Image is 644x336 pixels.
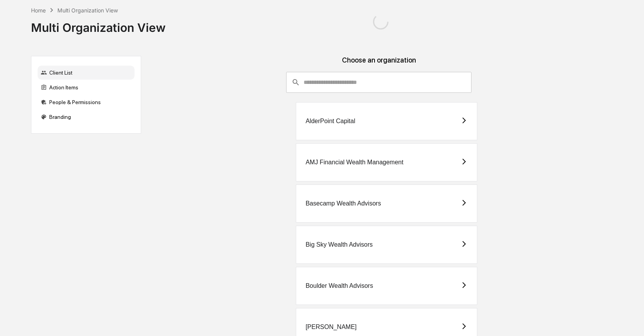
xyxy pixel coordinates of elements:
div: Action Items [38,80,135,94]
div: Big Sky Wealth Advisors [306,241,373,248]
div: consultant-dashboard__filter-organizations-search-bar [286,72,471,93]
div: [PERSON_NAME] [306,324,357,331]
div: Choose an organization [147,56,611,72]
div: Multi Organization View [31,14,166,35]
div: Boulder Wealth Advisors [306,282,373,289]
div: AlderPoint Capital [306,118,355,125]
div: People & Permissions [38,95,135,109]
div: Home [31,7,46,14]
div: Client List [38,66,135,80]
div: Multi Organization View [57,7,118,14]
div: Branding [38,110,135,124]
div: AMJ Financial Wealth Management [306,159,403,166]
div: Basecamp Wealth Advisors [306,200,381,207]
